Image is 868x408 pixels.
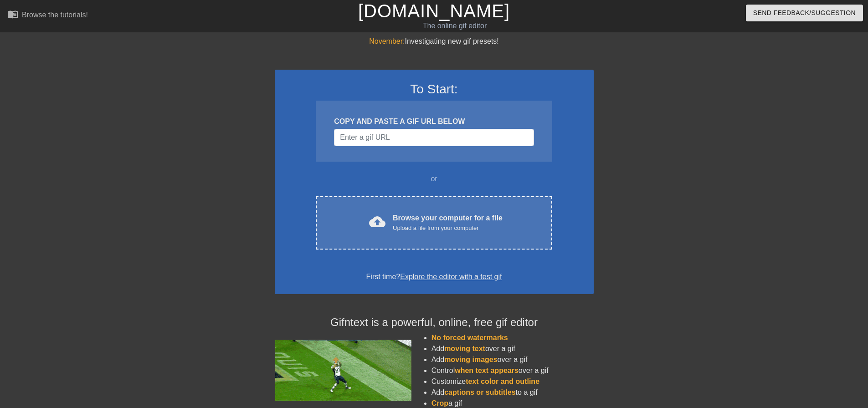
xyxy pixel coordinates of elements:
div: COPY AND PASTE A GIF URL BELOW [334,116,534,127]
span: when text appears [455,367,519,374]
a: Explore the editor with a test gif [400,273,502,280]
div: Browse the tutorials! [22,11,88,19]
span: captions or subtitles [444,388,515,396]
li: Add over a gif [431,343,594,354]
a: [DOMAIN_NAME] [358,1,510,21]
span: November: [369,37,405,45]
li: Add to a gif [431,387,594,398]
div: Browse your computer for a file [393,213,503,233]
li: Customize [431,376,594,387]
a: Browse the tutorials! [7,9,88,23]
div: First time? [287,271,582,282]
button: Send Feedback/Suggestion [746,5,863,21]
li: Control over a gif [431,365,594,376]
span: cloud_upload [369,214,385,230]
div: Investigating new gif presets! [275,36,594,47]
h3: To Start: [287,82,582,97]
div: The online gif editor [294,20,616,31]
span: Send Feedback/Suggestion [753,7,856,19]
span: moving images [444,356,497,363]
span: Crop [431,399,448,407]
div: Upload a file from your computer [393,224,503,233]
span: No forced watermarks [431,334,508,342]
span: text color and outline [466,377,539,385]
h4: Gifntext is a powerful, online, free gif editor [275,316,594,329]
span: menu_book [7,9,18,20]
span: moving text [444,345,485,352]
img: football_small.gif [275,340,411,401]
input: Username [334,129,534,146]
div: or [298,173,570,184]
li: Add over a gif [431,354,594,365]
